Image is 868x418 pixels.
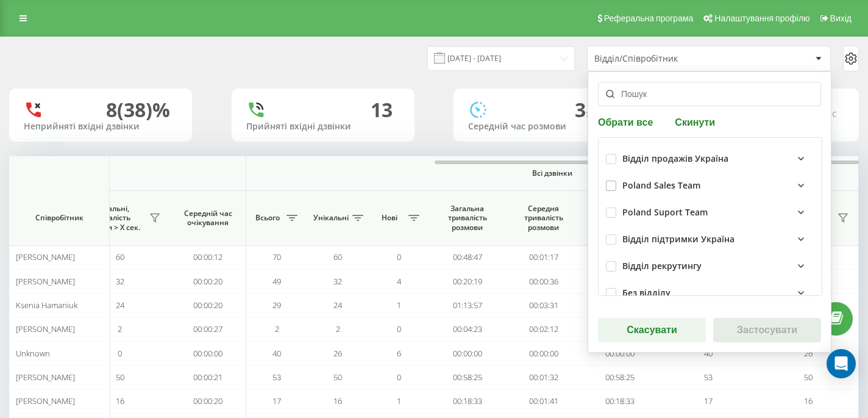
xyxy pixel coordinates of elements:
[582,269,658,293] td: 00:20:19
[429,269,505,293] td: 00:20:19
[333,395,342,406] span: 16
[429,294,505,317] td: 01:13:57
[704,395,713,406] span: 17
[582,341,658,365] td: 00:00:00
[505,317,582,341] td: 00:02:12
[604,13,694,23] span: Реферальна програма
[713,318,821,342] button: Застосувати
[598,116,656,128] button: Обрати все
[397,276,401,287] span: 4
[106,98,170,121] div: 8 (38)%
[118,348,122,359] span: 0
[804,395,813,406] span: 16
[272,348,281,359] span: 40
[397,372,401,383] span: 0
[582,245,658,269] td: 00:48:47
[832,107,837,120] span: c
[582,317,658,341] td: 00:04:23
[374,213,405,223] span: Нові
[397,251,401,262] span: 0
[333,251,342,262] span: 60
[622,207,708,218] div: Poland Suport Team
[116,395,124,406] span: 16
[170,366,246,389] td: 00:00:21
[429,317,505,341] td: 00:04:23
[505,341,582,365] td: 00:00:00
[704,348,713,359] span: 40
[429,389,505,413] td: 00:18:33
[275,323,279,334] span: 2
[429,366,505,389] td: 00:58:25
[76,204,146,232] span: Унікальні, тривалість розмови > Х сек.
[714,13,809,23] span: Налаштування профілю
[170,389,246,413] td: 00:00:20
[116,372,124,383] span: 50
[622,181,700,191] div: Poland Sales Team
[16,348,50,359] span: Unknown
[804,372,813,383] span: 50
[179,209,237,228] span: Середній час очікування
[594,54,740,64] div: Відділ/Співробітник
[575,96,599,123] span: 3
[252,213,283,223] span: Всього
[16,251,75,262] span: [PERSON_NAME]
[622,288,671,298] div: Без відділу
[505,294,582,317] td: 00:03:31
[429,341,505,365] td: 00:00:00
[170,269,246,293] td: 00:00:20
[397,395,401,406] span: 1
[371,98,393,121] div: 13
[397,300,401,311] span: 1
[438,204,496,232] span: Загальна тривалість розмови
[397,348,401,359] span: 6
[333,348,342,359] span: 26
[429,245,505,269] td: 00:48:47
[116,276,124,287] span: 32
[333,372,342,383] span: 50
[336,323,340,334] span: 2
[282,168,822,178] span: Всі дзвінки
[272,395,281,406] span: 17
[272,251,281,262] span: 70
[671,116,719,128] button: Скинути
[272,372,281,383] span: 53
[622,154,728,164] div: Відділ продажів Україна
[468,121,622,132] div: Середній час розмови
[16,300,77,311] span: Ksenia Hamaniuk
[804,348,813,359] span: 26
[397,323,401,334] span: 0
[16,372,75,383] span: [PERSON_NAME]
[116,300,124,311] span: 24
[16,323,75,334] span: [PERSON_NAME]
[582,294,658,317] td: 01:13:57
[16,395,75,406] span: [PERSON_NAME]
[582,389,658,413] td: 00:18:33
[272,276,281,287] span: 49
[622,261,702,272] div: Відділ рекрутингу
[505,366,582,389] td: 00:01:32
[116,251,124,262] span: 60
[333,300,342,311] span: 24
[514,204,572,232] span: Середня тривалість розмови
[118,323,122,334] span: 2
[170,294,246,317] td: 00:00:20
[505,245,582,269] td: 00:01:17
[16,276,75,287] span: [PERSON_NAME]
[827,349,856,378] div: Open Intercom Messenger
[20,213,99,223] span: Співробітник
[598,318,706,342] button: Скасувати
[170,341,246,365] td: 00:00:00
[333,276,342,287] span: 32
[505,389,582,413] td: 00:01:41
[170,317,246,341] td: 00:00:27
[582,366,658,389] td: 00:58:25
[505,269,582,293] td: 00:00:36
[704,372,713,383] span: 53
[246,121,400,132] div: Прийняті вхідні дзвінки
[24,121,177,132] div: Неприйняті вхідні дзвінки
[170,245,246,269] td: 00:00:12
[586,107,599,120] span: хв
[272,300,281,311] span: 29
[313,213,349,223] span: Унікальні
[598,82,821,106] input: Пошук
